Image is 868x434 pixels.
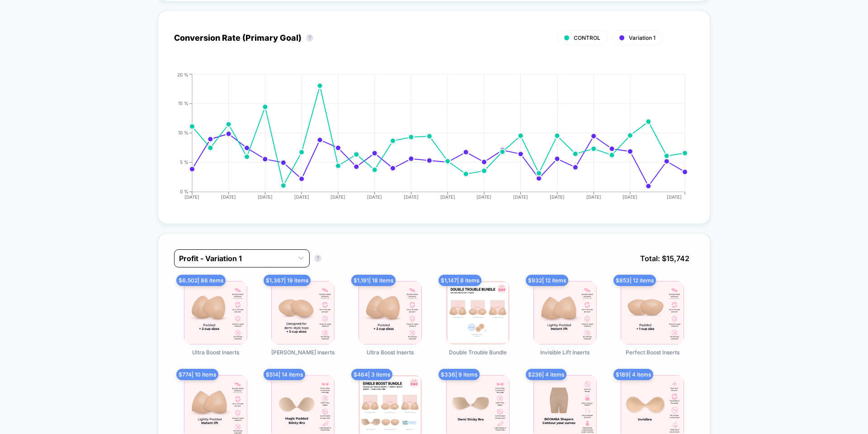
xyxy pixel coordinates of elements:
[178,100,189,106] tspan: 15 %
[636,249,694,267] span: Total: $ 15,742
[258,194,273,200] tspan: [DATE]
[306,34,313,42] button: ?
[359,281,422,344] img: Ultra Boost Inserts
[367,194,382,200] tspan: [DATE]
[367,349,414,364] span: Ultra Boost Inserts
[184,194,199,200] tspan: [DATE]
[221,194,236,200] tspan: [DATE]
[165,72,685,208] div: CONVERSION_RATE
[176,275,226,286] span: $ 6,502 | 86 items
[404,194,419,200] tspan: [DATE]
[192,349,239,364] span: Ultra Boost Inserts
[513,194,528,200] tspan: [DATE]
[271,349,335,364] span: [PERSON_NAME] Inserts
[449,349,507,364] span: Double Trouble Bundle
[351,275,396,286] span: $ 1,191 | 18 items
[477,194,492,200] tspan: [DATE]
[446,281,509,344] img: Double Trouble Bundle
[264,275,311,286] span: $ 1,367 | 19 items
[626,349,679,364] span: Perfect Boost Inserts
[314,255,321,262] button: ?
[613,275,656,286] span: $ 853 | 12 items
[330,194,345,200] tspan: [DATE]
[294,194,309,200] tspan: [DATE]
[180,189,189,194] tspan: 0 %
[667,194,682,200] tspan: [DATE]
[526,275,568,286] span: $ 932 | 12 items
[613,369,653,380] span: $ 189 | 4 items
[178,130,189,135] tspan: 10 %
[574,34,600,41] span: CONTROL
[526,369,566,380] span: $ 236 | 4 items
[533,281,597,344] img: Invisible Lift Inserts
[177,72,189,77] tspan: 20 %
[586,194,601,200] tspan: [DATE]
[439,275,481,286] span: $ 1,147 | 8 items
[271,281,335,344] img: Demi Boost Inserts
[264,369,305,380] span: $ 514 | 14 items
[176,369,218,380] span: $ 774 | 10 items
[180,159,189,165] tspan: 5 %
[550,194,565,200] tspan: [DATE]
[439,369,480,380] span: $ 336 | 9 items
[440,194,455,200] tspan: [DATE]
[621,281,684,344] img: Perfect Boost Inserts
[351,369,392,380] span: $ 464 | 3 items
[540,349,590,364] span: Invisible Lift Inserts
[623,194,638,200] tspan: [DATE]
[629,34,656,41] span: Variation 1
[184,281,247,344] img: Ultra Boost Inserts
